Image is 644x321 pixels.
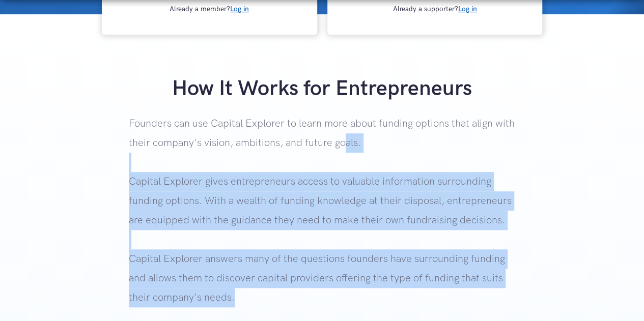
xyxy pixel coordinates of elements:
strong: How It Works for Entrepreneurs [172,76,472,102]
div: Already a member? [107,4,312,14]
a: Log in [230,5,249,13]
a: Log in [458,5,477,13]
div: Already a supporter? [332,4,538,14]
